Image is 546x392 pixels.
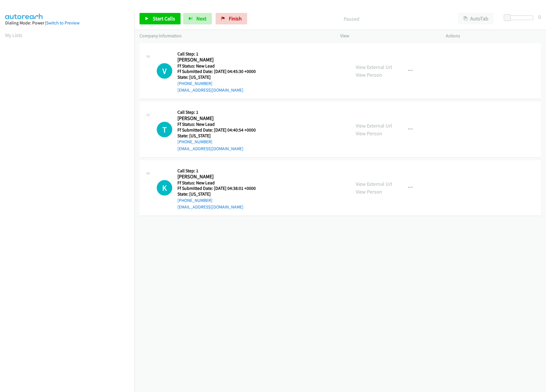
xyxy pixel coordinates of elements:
[177,51,263,57] h5: Call Step: 1
[177,127,263,133] h5: Ff Submitted Date: [DATE] 04:40:54 +0000
[177,115,263,122] h2: [PERSON_NAME]
[177,180,263,186] h5: Ff Status: New Lead
[177,168,263,174] h5: Call Step: 1
[177,139,212,144] a: [PHONE_NUMBER]
[229,15,242,22] span: Finish
[340,32,435,39] p: View
[196,15,206,22] span: Next
[177,74,263,80] h5: State: [US_STATE]
[216,13,247,24] a: Finish
[5,20,129,26] div: Dialing Mode: Power |
[446,32,541,39] p: Actions
[356,72,382,78] a: View Person
[5,44,134,317] iframe: Dialpad
[356,188,382,195] a: View Person
[177,186,263,191] h5: Ff Submitted Date: [DATE] 04:38:01 +0000
[5,32,22,38] a: My Lists
[177,69,263,74] h5: Ff Submitted Date: [DATE] 04:45:30 +0000
[507,16,533,20] div: Delay between calls (in seconds)
[177,121,263,127] h5: Ff Status: New Lead
[177,191,263,197] h5: State: [US_STATE]
[177,57,263,63] h2: [PERSON_NAME]
[157,63,172,79] h1: V
[157,122,172,137] div: The call is yet to be attempted
[458,13,494,24] button: AutoTab
[177,173,263,180] h2: [PERSON_NAME]
[177,146,243,151] a: [EMAIL_ADDRESS][DOMAIN_NAME]
[140,32,330,39] p: Company Information
[157,63,172,79] div: The call is yet to be attempted
[356,64,392,70] a: View External Url
[157,180,172,196] div: The call is yet to be attempted
[177,198,212,203] a: [PHONE_NUMBER]
[255,15,448,23] p: Paused
[356,122,392,129] a: View External Url
[356,181,392,187] a: View External Url
[177,63,263,69] h5: Ff Status: New Lead
[140,13,181,24] a: Start Calls
[356,130,382,137] a: View Person
[177,81,212,86] a: [PHONE_NUMBER]
[46,20,80,26] a: Switch to Preview
[183,13,212,24] button: Next
[177,133,263,139] h5: State: [US_STATE]
[177,109,263,115] h5: Call Step: 1
[177,87,243,93] a: [EMAIL_ADDRESS][DOMAIN_NAME]
[177,204,243,210] a: [EMAIL_ADDRESS][DOMAIN_NAME]
[153,15,175,22] span: Start Calls
[157,180,172,196] h1: K
[538,13,541,21] div: 0
[157,122,172,137] h1: T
